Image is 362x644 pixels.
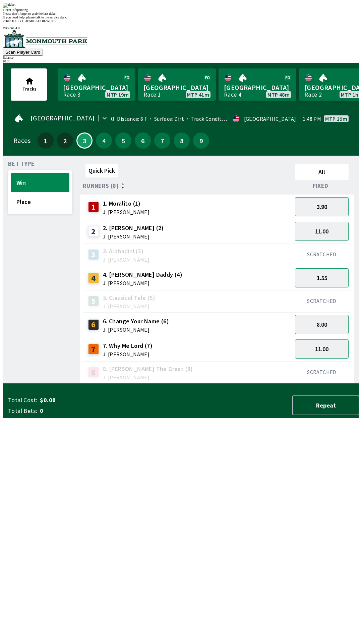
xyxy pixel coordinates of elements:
[3,30,87,48] img: venue logo
[63,92,80,97] div: Race 3
[16,179,64,186] span: Win
[88,167,115,174] span: Quick Pick
[3,49,43,56] button: Scan Player Card
[103,257,149,262] span: J: [PERSON_NAME]
[3,59,359,63] div: $ 0.00
[292,395,359,415] button: Repeat
[103,247,149,256] span: 3. Alphadini (3)
[103,199,149,208] span: 1. Moralito (1)
[103,209,149,215] span: J: [PERSON_NAME]
[3,26,359,30] div: Version 1.4.0
[13,138,31,143] div: Races
[76,132,93,149] button: 3
[193,132,209,149] button: 9
[147,115,184,122] span: Surface: Dirt
[31,115,95,121] span: [GEOGRAPHIC_DATA]
[3,12,359,15] div: Please don't forget to grab the last ticket
[295,315,349,334] button: 8.00
[63,83,130,92] span: [GEOGRAPHIC_DATA]
[85,164,118,177] button: Quick Pick
[136,138,149,143] span: 6
[88,319,99,330] div: 6
[325,116,347,121] span: MTP 19m
[8,407,37,415] span: Total Bets:
[175,138,188,143] span: 8
[174,132,190,149] button: 8
[295,222,349,241] button: 11.00
[138,68,216,101] a: [GEOGRAPHIC_DATA]Race 1MTP 41m
[3,56,359,59] div: Balance
[83,182,292,189] div: Runners (8)
[3,15,67,19] span: If you need help, please talk to the service desk.
[103,224,164,232] span: 2. [PERSON_NAME] (2)
[117,138,130,143] span: 5
[83,183,119,189] span: Runners (8)
[88,249,99,260] div: 3
[57,132,73,149] button: 2
[103,280,182,286] span: J: [PERSON_NAME]
[219,68,296,101] a: [GEOGRAPHIC_DATA]Race 4MTP 48m
[3,19,359,23] div: Public ID:
[295,164,349,180] button: All
[143,83,210,92] span: [GEOGRAPHIC_DATA]
[298,401,353,409] span: Repeat
[103,352,153,357] span: J: [PERSON_NAME]
[224,92,241,97] div: Race 4
[298,168,346,176] span: All
[39,138,52,143] span: 1
[3,8,359,12] div: Ticket 1 of 1 printing
[143,92,161,97] div: Race 1
[135,132,151,149] button: 6
[184,115,243,122] span: Track Condition: Firm
[317,274,327,282] span: 1.55
[40,407,145,415] span: 0
[59,138,71,143] span: 2
[103,317,169,326] span: 6. Change Your Name (6)
[88,273,99,283] div: 4
[156,138,169,143] span: 7
[103,234,164,239] span: J: [PERSON_NAME]
[292,182,351,189] div: Fixed
[88,367,99,378] div: 8
[88,202,99,212] div: 1
[98,138,110,143] span: 4
[103,365,193,373] span: 8. [PERSON_NAME] The Great (8)
[315,345,328,353] span: 11.00
[88,226,99,237] div: 2
[22,86,37,92] span: Tracks
[58,68,135,101] a: [GEOGRAPHIC_DATA]Race 3MTP 19m
[295,298,349,304] div: SCRATCHED
[267,92,290,97] span: MTP 48m
[11,68,47,101] button: Tracks
[88,344,99,355] div: 7
[79,139,90,142] span: 3
[103,270,182,279] span: 4. [PERSON_NAME] Daddy (4)
[315,227,328,235] span: 11.00
[303,116,321,121] span: 1:48 PM
[40,396,145,404] span: $0.00
[187,92,209,97] span: MTP 41m
[103,304,155,309] span: J: [PERSON_NAME]
[17,19,56,23] span: PYJT-JEMR-KOOR-WHFE
[224,83,291,92] span: [GEOGRAPHIC_DATA]
[8,161,35,166] span: Bet Type
[111,116,114,121] div: 0
[317,321,327,328] span: 8.00
[103,375,193,380] span: J: [PERSON_NAME]
[115,132,131,149] button: 5
[38,132,54,149] button: 1
[244,116,296,121] div: [GEOGRAPHIC_DATA]
[88,296,99,307] div: 5
[11,173,69,192] button: Win
[195,138,207,143] span: 9
[317,203,327,211] span: 3.90
[295,197,349,216] button: 3.90
[11,192,69,211] button: Place
[313,183,328,189] span: Fixed
[154,132,170,149] button: 7
[295,339,349,359] button: 11.00
[304,92,322,97] div: Race 2
[107,92,129,97] span: MTP 19m
[117,115,147,122] span: Distance: 6 F
[295,369,349,375] div: SCRATCHED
